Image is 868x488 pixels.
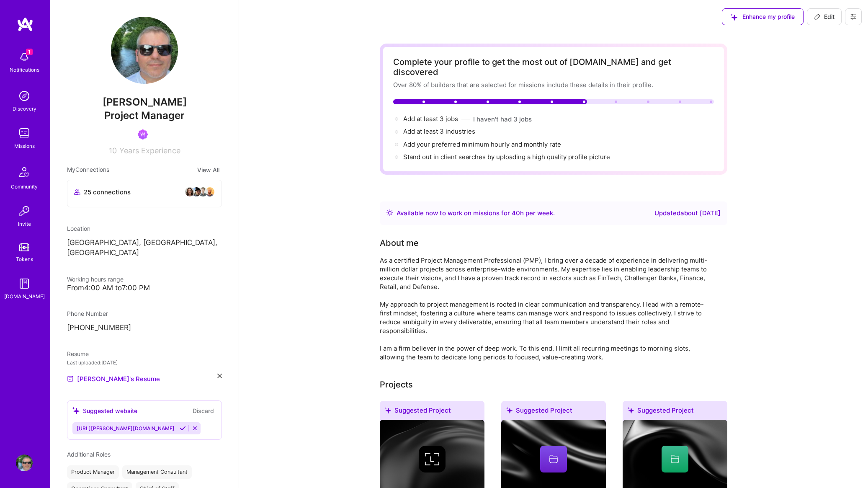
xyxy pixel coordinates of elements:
i: icon SuggestedTeams [628,407,634,413]
span: [URL][PERSON_NAME][DOMAIN_NAME] [77,425,175,431]
span: Add your preferred minimum hourly and monthly rate [403,140,561,148]
img: discovery [16,88,33,104]
i: Accept [180,425,186,431]
a: User Avatar [14,454,35,471]
div: Updated about [DATE] [654,208,721,218]
img: tokens [19,243,29,251]
div: About me [380,237,419,249]
img: avatar [198,187,208,197]
img: logo [17,17,33,32]
img: avatar [185,187,195,197]
button: View All [195,165,222,175]
img: Invite [16,203,33,219]
span: Additional Roles [67,451,111,458]
p: [GEOGRAPHIC_DATA], [GEOGRAPHIC_DATA], [GEOGRAPHIC_DATA] [67,238,222,258]
div: Suggested Project [501,401,606,423]
div: Suggested website [72,406,137,415]
div: Complete your profile to get the most out of [DOMAIN_NAME] and get discovered [393,57,714,77]
span: Add at least 3 jobs [403,115,458,123]
img: User Avatar [16,454,33,471]
span: Project Manager [104,109,185,121]
img: Been on Mission [138,129,148,139]
span: Working hours range [67,276,124,283]
i: icon SuggestedTeams [72,407,80,414]
span: [PERSON_NAME] [67,96,222,108]
img: teamwork [16,125,33,142]
img: Company logo [419,446,446,473]
div: Available now to work on missions for h per week . [397,208,555,218]
button: 25 connectionsavataravataravataravatar [67,180,222,207]
img: Availability [386,209,393,216]
div: [DOMAIN_NAME] [4,292,45,301]
div: Product Manager [67,465,119,479]
div: From 4:00 AM to 7:00 PM [67,284,222,292]
div: As a certified Project Management Professional (PMP), I bring over a decade of experience in deli... [380,256,715,361]
button: I haven't had 3 jobs [473,115,532,124]
div: Over 80% of builders that are selected for missions include these details in their profile. [393,80,714,89]
span: 10 [109,146,117,155]
div: Invite [18,219,31,228]
span: 25 connections [84,188,131,196]
div: Location [67,224,222,233]
div: Last uploaded: [DATE] [67,358,222,367]
i: icon SuggestedTeams [506,407,513,413]
img: avatar [191,187,201,197]
p: [PHONE_NUMBER] [67,323,222,333]
i: icon Close [217,374,222,378]
i: Reject [192,425,198,431]
span: Phone Number [67,310,108,317]
div: Suggested Project [380,401,484,423]
button: Discard [190,406,216,416]
span: Edit [814,13,835,21]
span: Add at least 3 industries [403,127,475,135]
a: [PERSON_NAME]'s Resume [67,374,160,384]
img: Community [14,162,34,182]
span: My Connections [67,165,109,175]
i: icon Collaborator [74,189,80,195]
i: icon SuggestedTeams [385,407,391,413]
div: Discovery [13,104,36,113]
div: Tokens [16,255,33,263]
div: Suggested Project [623,401,727,423]
div: Notifications [10,65,39,74]
img: bell [16,49,33,65]
div: Community [11,182,38,191]
button: Edit [807,8,842,25]
span: Years Experience [119,146,180,155]
img: guide book [16,275,33,292]
span: 40 [512,209,520,217]
span: Resume [67,350,89,357]
img: User Avatar [111,17,178,84]
div: Missions [14,142,35,150]
div: Stand out in client searches by uploading a high quality profile picture [403,152,610,161]
span: 1 [26,49,33,55]
img: Resume [67,375,74,382]
img: avatar [205,187,215,197]
div: Projects [380,378,413,391]
div: Management Consultant [122,465,192,479]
